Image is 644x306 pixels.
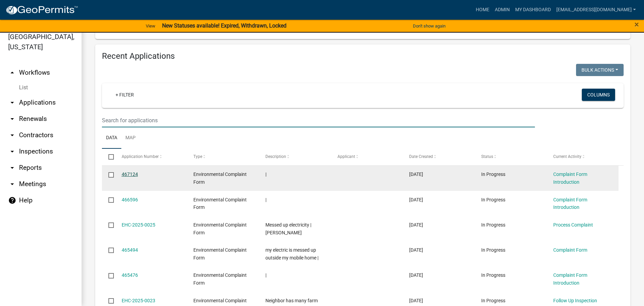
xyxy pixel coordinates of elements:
[8,131,16,139] i: arrow_drop_down
[553,154,581,159] span: Current Activity
[122,154,159,159] span: Application Number
[409,222,423,228] span: 08/18/2025
[576,64,624,76] button: Bulk Actions
[481,154,493,159] span: Status
[265,247,318,260] span: my electric is messed up outside my mobile home |
[553,298,597,303] a: Follow Up Inspection
[409,197,423,202] span: 08/20/2025
[481,247,505,253] span: In Progress
[265,272,266,278] span: |
[102,127,121,149] a: Data
[492,3,512,16] a: Admin
[409,272,423,278] span: 08/18/2025
[553,222,593,228] a: Process Complaint
[553,197,587,210] a: Complaint Form Introduction
[481,172,505,177] span: In Progress
[193,154,202,159] span: Type
[473,3,492,16] a: Home
[546,149,619,165] datatable-header-cell: Current Activity
[265,222,311,235] span: Messed up electricity | Wendy Schafer-Bozard
[265,154,286,159] span: Description
[409,247,423,253] span: 08/18/2025
[193,272,247,286] span: Environmental Complaint Form
[475,149,547,165] datatable-header-cell: Status
[481,197,505,202] span: In Progress
[122,298,155,303] a: EHC-2025-0023
[8,115,16,123] i: arrow_drop_down
[187,149,259,165] datatable-header-cell: Type
[634,20,639,29] span: ×
[337,154,355,159] span: Applicant
[403,149,475,165] datatable-header-cell: Date Created
[121,127,140,149] a: Map
[8,164,16,172] i: arrow_drop_down
[553,172,587,185] a: Complaint Form Introduction
[331,149,403,165] datatable-header-cell: Applicant
[553,272,587,286] a: Complaint Form Introduction
[122,222,155,228] a: EHC-2025-0025
[193,222,247,235] span: Environmental Complaint Form
[481,298,505,303] span: In Progress
[193,172,247,185] span: Environmental Complaint Form
[8,69,16,77] i: arrow_drop_up
[193,247,247,260] span: Environmental Complaint Form
[265,172,266,177] span: |
[122,197,138,202] a: 466596
[162,22,286,29] strong: New Statuses available! Expired, Withdrawn, Locked
[8,180,16,188] i: arrow_drop_down
[8,196,16,204] i: help
[102,149,115,165] datatable-header-cell: Select
[102,113,535,127] input: Search for applications
[553,247,587,253] a: Complaint Form
[115,149,187,165] datatable-header-cell: Application Number
[8,147,16,156] i: arrow_drop_down
[265,197,266,202] span: |
[582,89,615,101] button: Columns
[481,222,505,228] span: In Progress
[259,149,331,165] datatable-header-cell: Description
[110,89,139,101] a: + Filter
[143,20,158,32] a: View
[409,154,433,159] span: Date Created
[481,272,505,278] span: In Progress
[512,3,554,16] a: My Dashboard
[122,172,138,177] a: 467124
[122,247,138,253] a: 465494
[8,98,16,107] i: arrow_drop_down
[554,3,639,16] a: [EMAIL_ADDRESS][DOMAIN_NAME]
[102,51,624,61] h4: Recent Applications
[193,197,247,210] span: Environmental Complaint Form
[410,20,448,32] button: Don't show again
[122,272,138,278] a: 465476
[634,20,639,29] button: Close
[409,172,423,177] span: 08/21/2025
[409,298,423,303] span: 08/18/2025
